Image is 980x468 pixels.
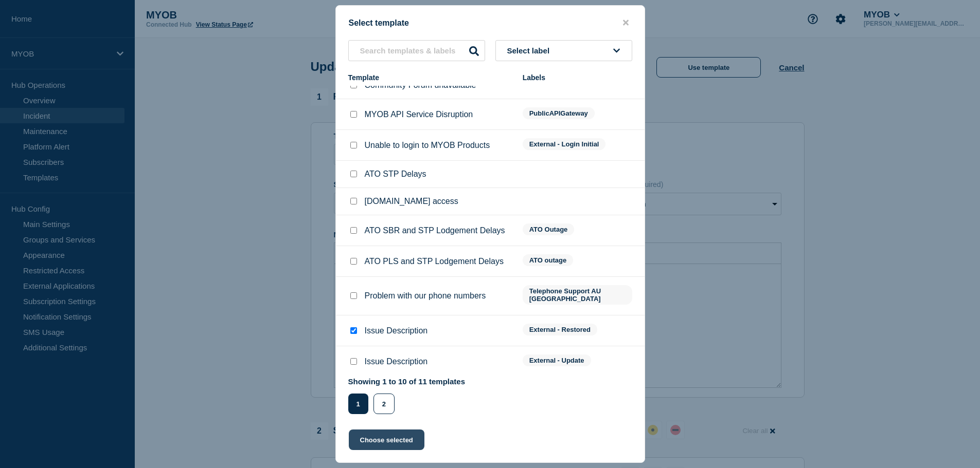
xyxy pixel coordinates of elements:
[350,171,357,177] input: ATO STP Delays checkbox
[350,327,357,334] input: Issue Description checkbox
[373,394,395,414] button: 2
[365,257,504,266] p: ATO PLS and STP Lodgement Delays
[507,46,554,55] span: Select label
[350,258,357,265] input: ATO PLS and STP Lodgement Delays checkbox
[365,141,490,150] p: Unable to login to MYOB Products
[523,223,575,235] span: ATO Outage
[349,429,424,450] button: Choose selected
[348,40,485,61] input: Search templates & labels
[523,285,632,305] span: Telephone Support AU [GEOGRAPHIC_DATA]
[523,73,632,82] div: Labels
[365,291,486,301] p: Problem with our phone numbers
[348,73,512,82] div: Template
[348,394,368,414] button: 1
[336,18,645,28] div: Select template
[523,324,597,335] span: External - Restored
[523,354,591,366] span: External - Update
[350,198,357,204] input: my.myob.com access checkbox
[350,142,357,148] input: Unable to login to MYOB Products checkbox
[495,40,632,61] button: Select label
[365,197,458,206] p: [DOMAIN_NAME] access
[348,377,466,386] p: Showing 1 to 10 of 11 templates
[365,226,505,235] p: ATO SBR and STP Lodgement Delays
[350,358,357,365] input: Issue Description checkbox
[365,110,473,119] p: MYOB API Service Disruption
[523,107,595,119] span: PublicAPIGateway
[350,111,357,118] input: MYOB API Service Disruption checkbox
[365,326,428,335] p: Issue Description
[365,170,426,179] p: ATO STP Delays
[365,357,428,366] p: Issue Description
[523,138,606,150] span: External - Login Initial
[350,292,357,299] input: Problem with our phone numbers checkbox
[523,254,573,266] span: ATO outage
[350,227,357,234] input: ATO SBR and STP Lodgement Delays checkbox
[620,18,632,28] button: close button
